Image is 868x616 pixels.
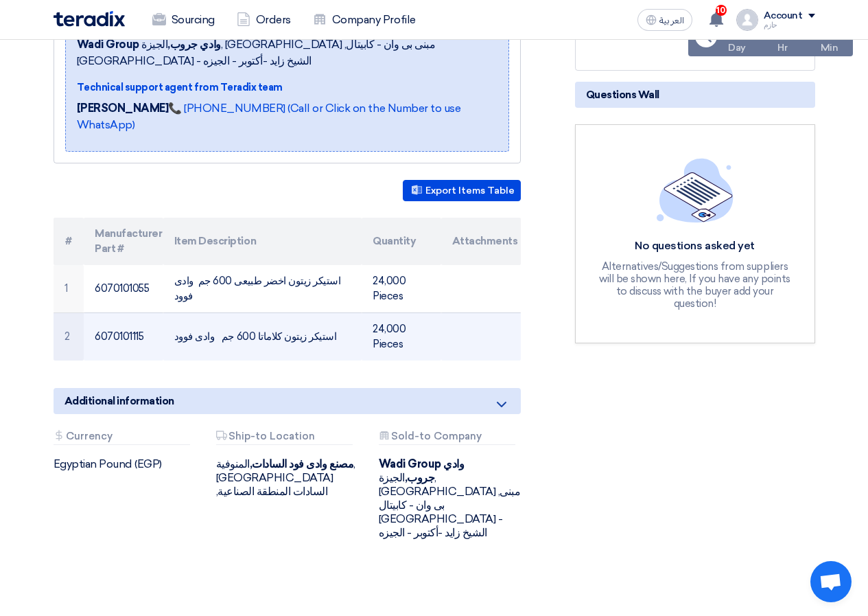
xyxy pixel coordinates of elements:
strong: [PERSON_NAME] [77,102,169,115]
div: حازم [764,21,815,29]
td: 24,000 Pieces [362,312,441,361]
div: Technical support agent from Teradix team [77,80,497,95]
th: # [54,218,84,265]
div: Ship-to Location [216,431,353,445]
td: 6070101115 [84,312,163,361]
th: Item Description [163,218,362,265]
a: Sourcing [141,5,226,35]
button: العربية [637,9,692,31]
td: استيكر زيتون كلاماتا 600 جم وادى فوود [163,312,362,361]
td: 6070101055 [84,265,163,313]
img: profile_test.png [736,9,758,31]
a: Orders [226,5,302,35]
img: empty_state_list.svg [657,158,734,223]
div: Currency [54,431,190,445]
span: 10 [716,5,727,16]
button: Export Items Table [403,180,521,201]
div: Open chat [810,561,852,602]
th: Quantity [362,218,441,265]
img: Teradix logo [54,11,125,27]
span: Additional information [64,393,174,409]
a: Company Profile [302,5,427,35]
b: Wadi Group وادي جروب, [77,38,221,51]
div: Account [764,10,803,22]
span: العربية [659,16,684,25]
td: 2 [54,312,84,361]
div: Egyptian Pound (EGP) [54,457,196,471]
div: No questions asked yet [595,239,795,253]
td: 24,000 Pieces [362,265,441,313]
th: Attachments [441,218,521,265]
div: Hr [777,41,787,55]
div: المنوفية, [GEOGRAPHIC_DATA] ,السادات المنطقة الصناعية [216,457,358,499]
div: Alternatives/Suggestions from suppliers will be shown here, If you have any points to discuss wit... [595,260,795,310]
th: Manufacturer Part # [84,218,163,265]
span: الجيزة, [GEOGRAPHIC_DATA] ,مبنى بى وان - كابيتال [GEOGRAPHIC_DATA] - الشيخ زايد -أكتوبر - الجيزه [77,36,497,69]
td: استيكر زيتون اخضر طبيعى 600 جم وادى فوود [163,265,362,313]
span: Questions Wall [586,87,659,102]
div: Min [821,41,838,55]
div: Day [728,41,746,55]
a: 📞 [PHONE_NUMBER] (Call or Click on the Number to use WhatsApp) [77,102,461,131]
b: مصنع وادى فود السادات, [250,457,353,470]
div: Sold-to Company [379,431,515,445]
div: الجيزة, [GEOGRAPHIC_DATA] ,مبنى بى وان - كابيتال [GEOGRAPHIC_DATA] - الشيخ زايد -أكتوبر - الجيزه [379,457,521,540]
b: Wadi Group وادي جروب, [379,457,465,484]
td: 1 [54,265,84,313]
